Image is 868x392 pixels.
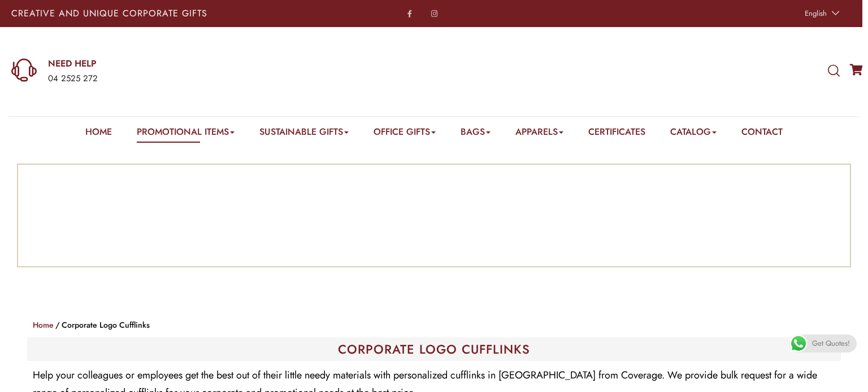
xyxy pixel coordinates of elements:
[48,72,284,86] div: 04 2525 272
[259,125,349,143] a: Sustainable Gifts
[741,125,783,143] a: Contact
[799,6,843,21] a: English
[54,318,150,332] li: Corporate Logo Cufflinks
[670,125,717,143] a: Catalog
[588,125,645,143] a: Certificates
[11,9,341,18] p: Creative and Unique Corporate Gifts
[48,58,284,70] a: NEED HELP
[27,173,841,258] div: Image Carousel
[33,319,54,331] a: Home
[33,343,835,355] h1: CORPORATE LOGO CUFFLINKS​
[137,125,235,143] a: Promotional Items
[461,125,491,143] a: Bags
[349,173,519,258] img: banner-coverage
[812,334,850,353] span: Get Quotes!
[85,125,112,143] a: Home
[374,125,436,143] a: Office Gifts
[805,8,827,19] span: English
[515,125,563,143] a: Apparels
